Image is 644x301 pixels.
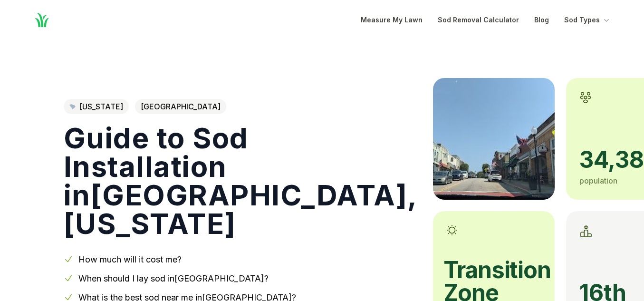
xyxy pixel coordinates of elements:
[433,78,555,200] img: A picture of Fort Mill
[69,104,76,109] img: South Carolina state outline
[78,273,269,283] a: When should I lay sod in[GEOGRAPHIC_DATA]?
[64,99,129,114] a: [US_STATE]
[438,14,519,26] a: Sod Removal Calculator
[534,14,549,26] a: Blog
[135,99,226,114] span: [GEOGRAPHIC_DATA]
[564,14,611,26] button: Sod Types
[361,14,423,26] a: Measure My Lawn
[64,124,418,238] h1: Guide to Sod Installation in [GEOGRAPHIC_DATA] , [US_STATE]
[579,176,617,185] span: population
[78,254,182,264] a: How much will it cost me?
